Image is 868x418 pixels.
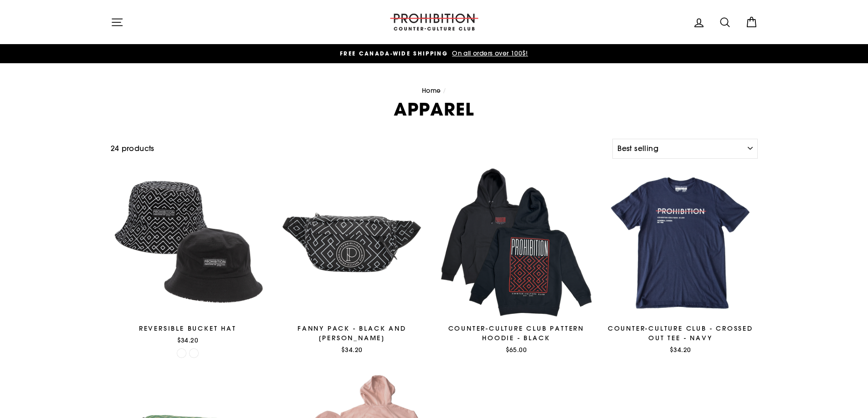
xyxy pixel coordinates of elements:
[603,166,758,358] a: COUNTER-CULTURE CLUB - CROSSED OUT TEE - NAVY$34.20
[111,336,265,345] div: $34.20
[603,324,758,343] div: COUNTER-CULTURE CLUB - CROSSED OUT TEE - NAVY
[111,324,265,333] div: REVERSIBLE BUCKET HAT
[340,50,448,57] span: FREE CANADA-WIDE SHIPPING
[422,86,441,95] a: Home
[450,49,528,57] span: On all orders over 100$!
[603,345,758,354] div: $34.20
[113,49,755,59] a: FREE CANADA-WIDE SHIPPING On all orders over 100$!
[111,101,758,118] h1: APPAREL
[275,166,429,358] a: FANNY PACK - BLACK AND [PERSON_NAME]$34.20
[111,143,609,155] div: 24 products
[443,86,446,95] span: /
[439,345,594,354] div: $65.00
[439,324,594,343] div: Counter-Culture Club Pattern Hoodie - Black
[275,345,429,354] div: $34.20
[439,166,594,358] a: Counter-Culture Club Pattern Hoodie - Black$65.00
[111,86,758,96] nav: breadcrumbs
[111,166,265,348] a: REVERSIBLE BUCKET HAT$34.20
[275,324,429,343] div: FANNY PACK - BLACK AND [PERSON_NAME]
[389,14,480,30] img: PROHIBITION COUNTER-CULTURE CLUB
